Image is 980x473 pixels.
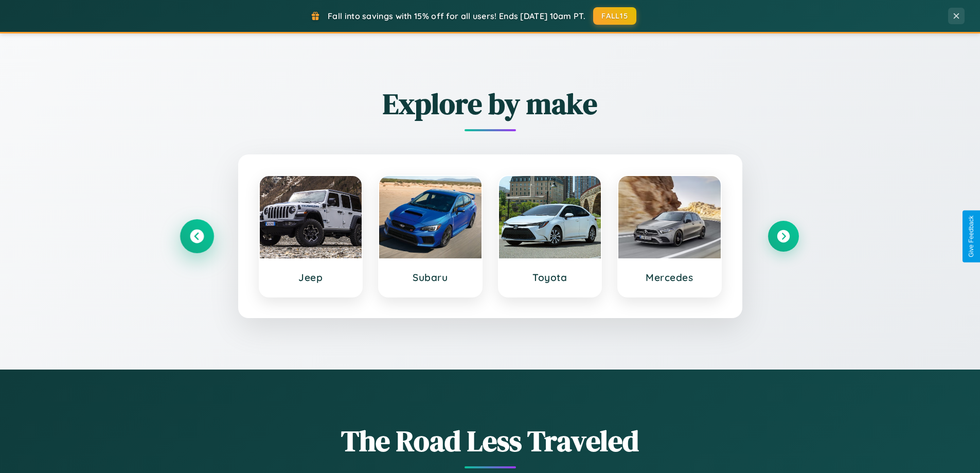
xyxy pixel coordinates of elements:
h3: Subaru [389,271,471,284]
h1: The Road Less Traveled [182,421,799,461]
h3: Toyota [509,271,591,284]
span: Fall into savings with 15% off for all users! Ends [DATE] 10am PT. [328,11,585,21]
h3: Mercedes [629,271,710,284]
div: Give Feedback [968,216,975,257]
h2: Explore by make [182,84,799,124]
h3: Jeep [270,271,352,284]
button: FALL15 [593,7,636,25]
